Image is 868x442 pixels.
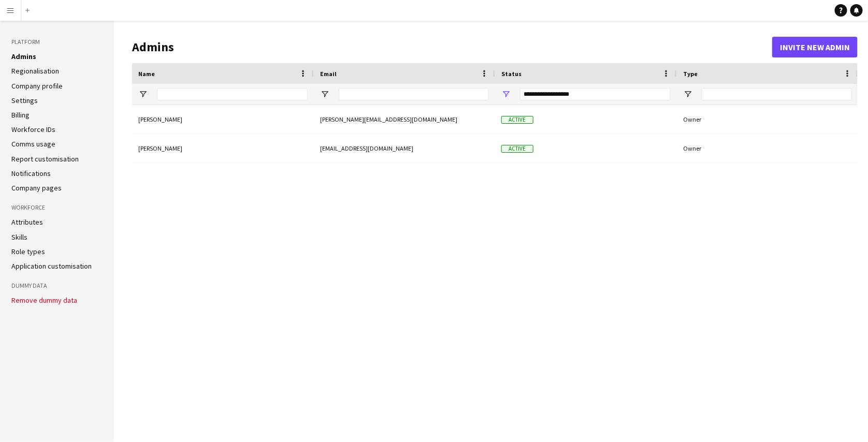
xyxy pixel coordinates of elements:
button: Open Filter Menu [683,90,692,99]
button: Invite new admin [772,37,858,57]
a: Skills [11,232,27,242]
a: Role types [11,247,45,256]
input: Email Filter Input [339,88,489,100]
a: Application customisation [11,261,92,271]
a: Workforce IDs [11,125,55,134]
a: Billing [11,110,30,120]
h3: Dummy Data [11,281,103,290]
div: [PERSON_NAME][EMAIL_ADDRESS][DOMAIN_NAME] [314,105,495,134]
a: Report customisation [11,154,79,164]
a: Settings [11,96,38,105]
span: Status [501,70,522,78]
span: Type [683,70,698,78]
span: Email [320,70,337,78]
h3: Platform [11,37,103,47]
div: [PERSON_NAME] [132,134,314,163]
span: Name [138,70,155,78]
a: Admins [11,52,36,61]
a: Comms usage [11,139,55,149]
button: Open Filter Menu [138,90,148,99]
a: Notifications [11,169,51,178]
span: Active [501,145,533,153]
span: Active [501,116,533,124]
a: Attributes [11,217,43,227]
button: Open Filter Menu [501,90,511,99]
button: Remove dummy data [11,296,77,304]
div: Owner [677,105,858,134]
a: Company pages [11,183,62,193]
button: Open Filter Menu [320,90,329,99]
input: Name Filter Input [157,88,308,100]
a: Company profile [11,81,63,91]
a: Regionalisation [11,66,59,76]
div: Owner [677,134,858,163]
div: [EMAIL_ADDRESS][DOMAIN_NAME] [314,134,495,163]
h1: Admins [132,39,772,55]
h3: Workforce [11,203,103,212]
div: [PERSON_NAME] [132,105,314,134]
input: Type Filter Input [702,88,852,100]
